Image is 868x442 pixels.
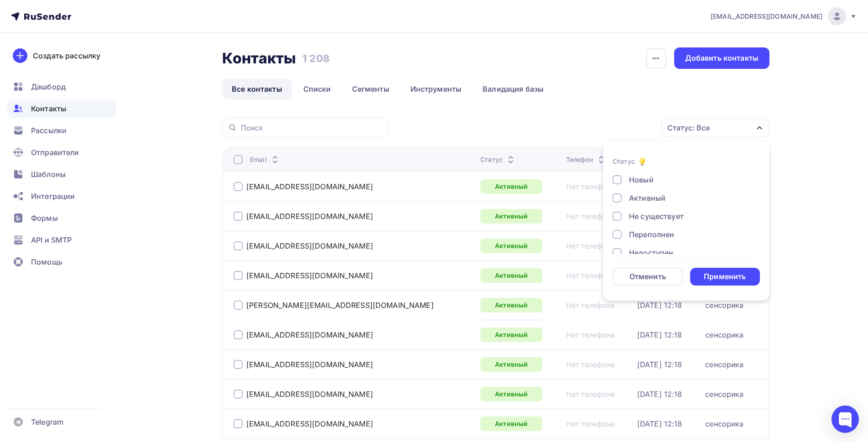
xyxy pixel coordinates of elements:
[603,141,769,301] ul: Статус: Все
[250,155,281,164] div: Email
[246,241,373,250] a: [EMAIL_ADDRESS][DOMAIN_NAME]
[711,7,857,26] a: [EMAIL_ADDRESS][DOMAIN_NAME]
[7,121,116,140] a: Рассылки
[711,12,822,21] span: [EMAIL_ADDRESS][DOMAIN_NAME]
[566,271,615,280] a: Нет телефона
[566,390,615,399] a: Нет телефона
[31,103,66,114] span: Контакты
[222,78,292,99] a: Все контакты
[7,143,116,161] a: Отправители
[480,416,542,431] a: Активный
[31,234,72,245] span: API и SMTP
[637,301,682,310] a: [DATE] 12:18
[480,268,542,283] a: Активный
[566,330,615,339] a: Нет телефона
[7,165,116,183] a: Шаблоны
[637,360,682,369] a: [DATE] 12:18
[637,419,682,428] a: [DATE] 12:18
[246,271,373,280] a: [EMAIL_ADDRESS][DOMAIN_NAME]
[480,357,542,372] div: Активный
[401,78,472,99] a: Инструменты
[661,118,769,138] button: Статус: Все
[629,174,654,185] div: Новый
[31,213,58,224] span: Формы
[566,360,615,369] a: Нет телефона
[246,212,373,221] a: [EMAIL_ADDRESS][DOMAIN_NAME]
[480,387,542,401] a: Активный
[7,209,116,227] a: Формы
[31,416,63,427] span: Telegram
[637,390,682,399] a: [DATE] 12:18
[637,330,682,339] a: [DATE] 12:18
[480,209,542,224] div: Активный
[480,179,542,194] a: Активный
[705,419,743,428] div: сенсорика
[246,360,373,369] a: [EMAIL_ADDRESS][DOMAIN_NAME]
[246,330,373,339] a: [EMAIL_ADDRESS][DOMAIN_NAME]
[33,50,100,61] div: Создать рассылку
[566,155,607,164] div: Телефон
[31,169,66,180] span: Шаблоны
[294,78,341,99] a: Списки
[241,123,383,133] input: Поиск
[566,241,615,250] a: Нет телефона
[222,49,296,68] h2: Контакты
[246,301,434,310] a: [PERSON_NAME][EMAIL_ADDRESS][DOMAIN_NAME]
[705,301,743,310] a: сенсорика
[566,182,615,191] a: Нет телефона
[705,330,743,339] a: сенсорика
[629,271,666,282] div: Отменить
[246,390,373,399] a: [EMAIL_ADDRESS][DOMAIN_NAME]
[480,239,542,253] a: Активный
[566,212,615,221] div: Нет телефона
[566,301,615,310] div: Нет телефона
[480,298,542,312] a: Активный
[566,419,615,428] a: Нет телефона
[7,78,116,96] a: Дашборд
[31,81,66,92] span: Дашборд
[705,390,743,399] a: сенсорика
[31,147,79,158] span: Отправители
[480,328,542,342] a: Активный
[31,256,62,267] span: Помощь
[302,52,330,65] h3: 1 208
[246,182,373,191] a: [EMAIL_ADDRESS][DOMAIN_NAME]
[629,211,684,222] div: Не существует
[246,419,373,428] a: [EMAIL_ADDRESS][DOMAIN_NAME]
[473,78,553,99] a: Валидация базы
[480,155,516,164] div: Статус
[31,125,67,136] span: Рассылки
[704,271,746,282] div: Применить
[629,229,674,240] div: Переполнен
[685,53,759,63] div: Добавить контакты
[705,360,743,369] a: сенсорика
[613,157,635,166] div: Статус
[7,99,116,118] a: Контакты
[629,247,673,258] div: Недоступен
